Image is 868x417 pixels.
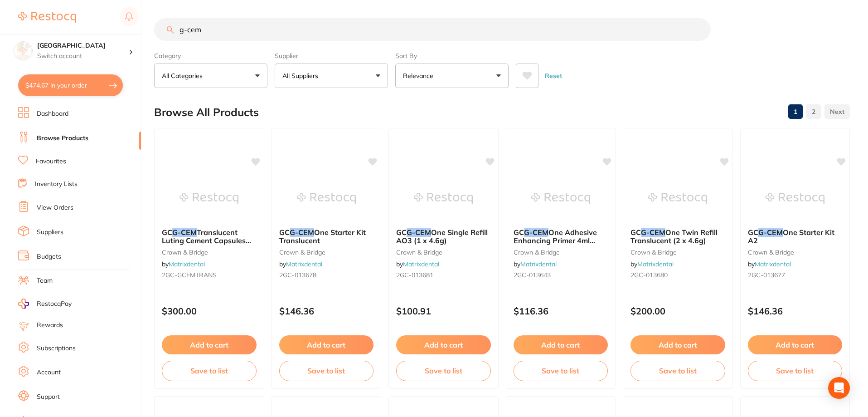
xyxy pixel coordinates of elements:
span: GC [162,228,172,237]
span: One Adhesive Enhancing Primer 4ml Bottle [514,228,597,254]
img: RestocqPay [18,299,29,309]
label: Supplier [275,52,388,60]
small: crown & bridge [279,249,374,256]
a: Favourites [36,157,66,166]
button: Add to cart [279,335,374,354]
span: by [514,260,557,268]
button: Add to cart [514,335,608,354]
button: $474.67 in your order [18,74,123,96]
p: $200.00 [630,306,725,316]
input: Search Products [154,18,711,41]
a: Support [37,392,60,402]
span: GC [748,228,758,237]
a: View Orders [37,203,73,212]
span: 2GC-013678 [279,271,316,279]
span: One Single Refill AO3 (1 x 4.6g) [396,228,488,245]
h4: Katoomba Dental Centre [37,41,129,50]
button: Add to cart [748,335,843,354]
small: crown & bridge [630,249,725,256]
p: All Categories [162,71,206,80]
span: GC [279,228,290,237]
img: GC G-CEM One Single Refill AO3 (1 x 4.6g) [414,176,473,221]
b: GC G-CEM One Starter Kit Translucent [279,228,374,245]
a: Matrixdental [403,260,439,268]
a: RestocqPay [18,299,72,309]
button: Add to cart [630,335,725,354]
b: GC G-CEM One Twin Refill Translucent (2 x 4.6g) [630,228,725,245]
a: Matrixdental [286,260,322,268]
span: by [279,260,322,268]
a: Matrixdental [637,260,674,268]
p: $146.36 [748,306,843,316]
img: GC G-CEM One Starter Kit Translucent [297,176,356,221]
p: $100.91 [396,306,491,316]
img: GC G-CEM One Adhesive Enhancing Primer 4ml Bottle [531,176,590,221]
b: GC G-CEM One Starter Kit A2 [748,228,843,245]
a: Matrixdental [755,260,791,268]
span: GC [514,228,524,237]
h2: Browse All Products [154,106,259,119]
em: G-CEM [172,228,197,237]
a: Inventory Lists [35,180,78,189]
small: crown & bridge [514,249,608,256]
button: All Categories [154,64,267,88]
small: crown & bridge [748,249,843,256]
span: Translucent Luting Cement Capsules (50) [162,228,251,254]
button: Save to list [514,361,608,381]
a: Team [37,276,53,285]
a: Matrixdental [169,260,205,268]
button: Relevance [395,64,509,88]
span: by [748,260,791,268]
a: Budgets [37,252,61,261]
a: Account [37,368,61,377]
label: Category [154,52,267,60]
p: $300.00 [162,306,257,316]
em: G-CEM [641,228,665,237]
p: All Suppliers [282,71,322,80]
p: Relevance [403,71,437,80]
span: 2GC-013643 [514,271,551,279]
a: Matrixdental [520,260,557,268]
small: crown & bridge [396,249,491,256]
b: GC G-CEM One Adhesive Enhancing Primer 4ml Bottle [514,228,608,245]
div: Open Intercom Messenger [828,377,850,399]
span: by [162,260,205,268]
span: One Twin Refill Translucent (2 x 4.6g) [630,228,718,245]
button: All Suppliers [275,64,388,88]
a: Suppliers [37,228,63,237]
p: Switch account [37,52,129,61]
a: Dashboard [37,109,68,118]
a: Rewards [37,321,63,330]
button: Save to list [748,361,843,381]
button: Save to list [279,361,374,381]
a: Restocq Logo [18,7,76,28]
img: GC G-CEM One Starter Kit A2 [766,176,824,221]
span: by [630,260,674,268]
img: GC G-CEM Translucent Luting Cement Capsules (50) [179,176,238,221]
span: GC [396,228,407,237]
em: G-CEM [407,228,431,237]
button: Add to cart [396,335,491,354]
button: Reset [542,64,565,88]
span: 2GC-013681 [396,271,433,279]
span: 2GC-GCEMTRANS [162,271,217,279]
b: GC G-CEM One Single Refill AO3 (1 x 4.6g) [396,228,491,245]
a: Subscriptions [37,344,76,353]
p: $146.36 [279,306,374,316]
em: G-CEM [758,228,783,237]
small: crown & bridge [162,249,257,256]
span: GC [630,228,641,237]
img: Katoomba Dental Centre [14,42,32,60]
a: 1 [788,103,803,121]
button: Save to list [396,361,491,381]
button: Save to list [162,361,257,381]
span: One Starter Kit Translucent [279,228,366,245]
img: Restocq Logo [18,12,76,23]
a: 2 [806,103,821,121]
span: by [396,260,439,268]
span: RestocqPay [37,299,72,309]
span: One Starter Kit A2 [748,228,834,245]
span: 2GC-013680 [630,271,668,279]
button: Save to list [630,361,725,381]
span: 2GC-013677 [748,271,785,279]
